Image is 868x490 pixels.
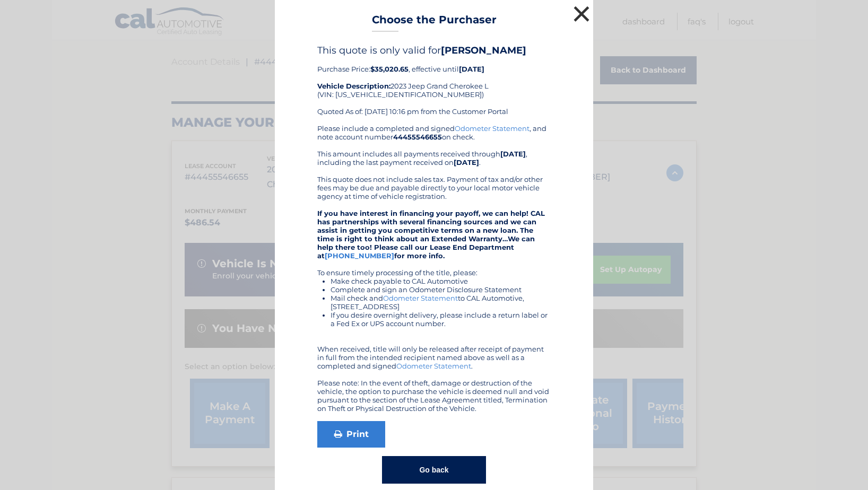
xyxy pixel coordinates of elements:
b: [DATE] [454,158,479,167]
a: Odometer Statement [396,362,471,370]
li: Mail check and to CAL Automotive, [STREET_ADDRESS] [331,294,551,311]
button: × [571,3,592,24]
a: [PHONE_NUMBER] [325,251,394,260]
li: Make check payable to CAL Automotive [331,277,551,285]
li: Complete and sign an Odometer Disclosure Statement [331,285,551,294]
b: [DATE] [500,150,526,158]
a: Odometer Statement [383,294,458,302]
a: Print [317,421,385,448]
b: $35,020.65 [370,65,409,73]
button: Go back [382,456,485,484]
b: 44455546655 [393,133,442,141]
a: Odometer Statement [455,124,530,133]
h3: Choose the Purchaser [372,13,497,32]
b: [DATE] [459,65,484,73]
div: Purchase Price: , effective until 2023 Jeep Grand Cherokee L (VIN: [US_VEHICLE_IDENTIFICATION_NUM... [317,45,551,124]
strong: Vehicle Description: [317,82,390,90]
li: If you desire overnight delivery, please include a return label or a Fed Ex or UPS account number. [331,311,551,328]
div: Please include a completed and signed , and note account number on check. This amount includes al... [317,124,551,413]
strong: If you have interest in financing your payoff, we can help! CAL has partnerships with several fin... [317,209,545,260]
b: [PERSON_NAME] [441,45,526,56]
h4: This quote is only valid for [317,45,551,56]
